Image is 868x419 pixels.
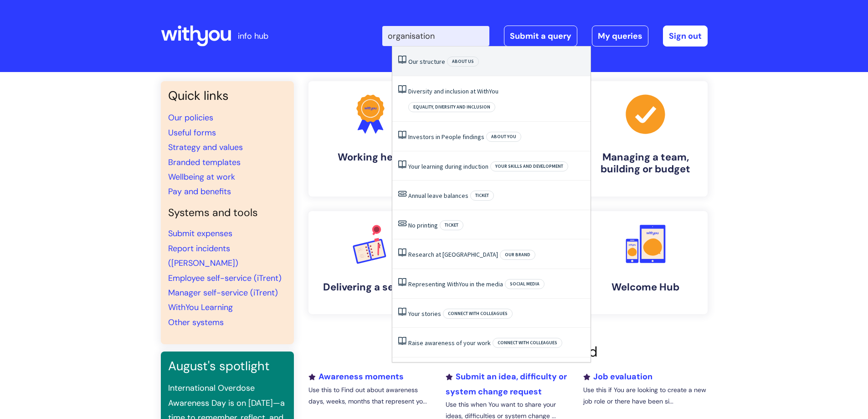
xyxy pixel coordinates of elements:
a: Annual leave balances [408,191,468,200]
span: Connect with colleagues [493,338,562,348]
h2: Recently added or updated [308,343,708,360]
h3: August's spotlight [168,359,287,373]
h4: Working here [316,151,425,163]
a: Other systems [168,317,224,328]
a: Investors in People findings [408,133,484,141]
a: Sign out [663,26,708,47]
a: No printing [408,221,438,229]
a: Pay and benefits [168,186,231,197]
a: Our policies [168,112,213,123]
a: My queries [592,26,648,47]
div: | - [382,26,708,47]
span: Our brand [500,250,535,260]
h4: Managing a team, building or budget [591,151,700,176]
a: Job evaluation [583,371,652,382]
span: Equality, Diversity and Inclusion [408,102,495,112]
a: Your learning during induction [408,162,488,171]
span: Ticket [470,191,494,201]
p: Use this if You are looking to create a new job role or there have been si... [583,384,707,407]
a: Employee self-service (iTrent) [168,273,282,284]
h4: Systems and tools [168,207,287,219]
a: Wellbeing at work [168,171,235,182]
a: Research at [GEOGRAPHIC_DATA] [408,250,498,259]
span: About Us [447,57,479,67]
a: Managing a team, building or budget [584,81,708,197]
h4: Delivering a service [316,281,425,293]
span: Social media [505,279,544,289]
h4: Welcome Hub [591,281,700,293]
h3: Quick links [168,88,287,103]
a: Delivering a service [308,211,432,314]
p: Use this to Find out about awareness days, weeks, months that represent yo... [308,384,432,407]
a: Submit a query [504,26,577,47]
span: Your skills and development [490,161,568,171]
a: Submit expenses [168,228,232,239]
a: Manager self-service (iTrent) [168,287,278,298]
a: Your stories [408,310,441,318]
a: Our structure [408,57,445,66]
a: Raise awareness of your work [408,339,491,347]
a: Strategy and values [168,142,243,153]
p: info hub [238,29,268,43]
a: Welcome Hub [584,211,708,314]
a: Report incidents ([PERSON_NAME]) [168,243,238,269]
a: Working here [308,81,432,197]
a: Submit an idea, difficulty or system change request [446,371,567,397]
span: Ticket [440,220,463,230]
a: Diversity and inclusion at WithYou [408,87,498,95]
a: WithYou Learning [168,302,233,313]
a: Awareness moments [308,371,404,382]
a: Branded templates [168,157,241,168]
a: Useful forms [168,127,216,138]
span: Connect with colleagues [443,309,513,319]
a: Representing WithYou in the media [408,280,503,288]
input: Search [382,26,489,46]
span: About you [486,132,521,142]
